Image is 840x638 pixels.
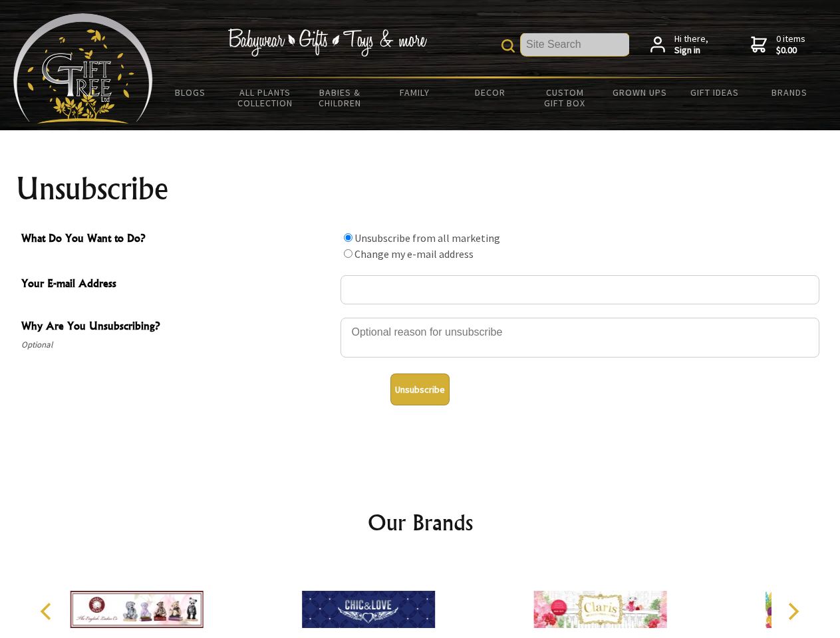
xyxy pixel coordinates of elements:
img: Babywear - Gifts - Toys & more [227,29,427,56]
label: Change my e-mail address [354,247,474,261]
button: Previous [33,597,63,626]
span: Why Are You Unsubscribing? [21,318,334,337]
strong: Sign in [674,45,708,56]
h1: Unsubscribe [16,173,825,205]
h2: Our Brands [27,506,814,538]
a: Decor [452,78,527,106]
img: product search [501,39,515,53]
strong: $0.00 [776,45,805,56]
label: Unsubscribe from all marketing [354,231,500,245]
span: 0 items [776,33,805,56]
a: All Plants Collection [228,78,303,117]
input: Your E-mail Address [341,275,819,304]
button: Next [778,597,807,626]
span: Hi there, [674,33,708,56]
a: Babies & Children [303,78,378,117]
span: Your E-mail Address [21,275,334,294]
textarea: Why Are You Unsubscribing? [341,318,819,358]
a: Custom Gift Box [527,78,603,117]
span: Optional [21,337,334,353]
a: 0 items$0.00 [751,33,805,56]
button: Unsubscribe [390,373,450,405]
input: What Do You Want to Do? [344,249,352,258]
a: BLOGS [153,78,228,106]
a: Hi there,Sign in [650,33,708,56]
a: Grown Ups [602,78,677,106]
input: What Do You Want to Do? [344,233,352,242]
a: Brands [752,78,827,106]
a: Gift Ideas [677,78,752,106]
img: Babyware - Gifts - Toys and more... [13,13,153,124]
a: Family [378,78,453,106]
span: What Do You Want to Do? [21,230,334,249]
input: Site Search [521,33,629,56]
